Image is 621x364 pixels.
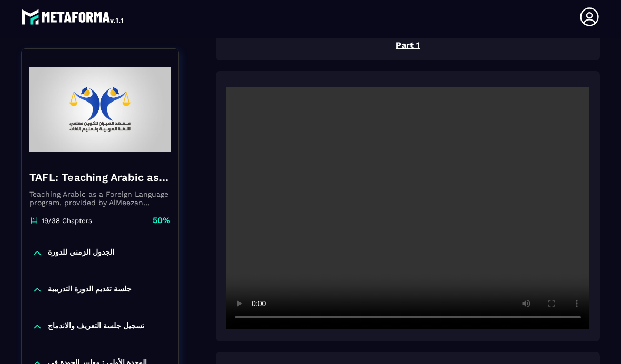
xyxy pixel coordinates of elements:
p: 19/38 Chapters [42,217,92,225]
p: Teaching Arabic as a Foreign Language program, provided by AlMeezan Academy in the [GEOGRAPHIC_DATA] [29,190,171,207]
img: logo [21,6,125,27]
img: banner [29,57,171,162]
u: Part 1 [396,40,420,50]
p: 50% [153,215,171,226]
p: جلسة تقديم الدورة التدريبية [48,285,132,295]
p: الجدول الزمني للدورة [48,248,114,258]
p: تسجيل جلسة التعريف والاندماج [48,321,144,332]
h4: TAFL: Teaching Arabic as a Foreign Language program - June [29,170,171,185]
